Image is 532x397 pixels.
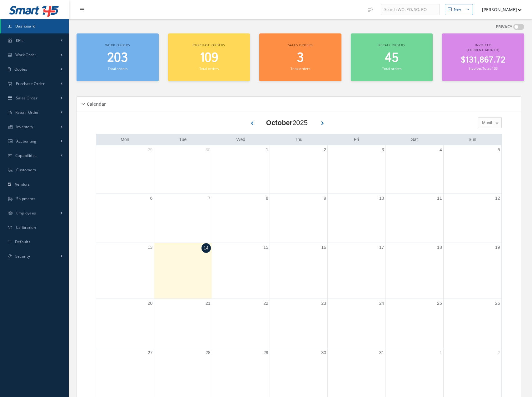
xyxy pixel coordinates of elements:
[154,193,212,243] td: October 7, 2025
[15,153,37,158] span: Capabilities
[385,243,443,299] td: October 18, 2025
[16,38,23,43] span: KPIs
[442,33,524,81] a: Invoiced (Current Month) $131,867.72 Invoices Total: 133
[378,299,385,308] a: October 24, 2025
[270,243,327,299] td: October 16, 2025
[262,243,270,252] a: October 15, 2025
[378,43,405,47] span: Repair orders
[445,4,473,15] button: New
[322,194,327,203] a: October 9, 2025
[436,194,443,203] a: October 11, 2025
[207,194,212,203] a: October 7, 2025
[147,348,154,357] a: October 27, 2025
[381,4,440,15] input: Search WO, PO, SO, RO
[15,23,36,29] span: Dashboard
[154,243,212,299] td: October 14, 2025
[443,299,501,348] td: October 26, 2025
[378,243,385,252] a: October 17, 2025
[328,193,385,243] td: October 10, 2025
[199,66,219,71] small: Total orders
[496,348,501,357] a: November 2, 2025
[259,33,341,81] a: Sales orders 3 Total orders
[16,225,36,230] span: Calibration
[270,193,327,243] td: October 9, 2025
[16,138,37,144] span: Accounting
[494,299,501,308] a: October 26, 2025
[270,299,327,348] td: October 23, 2025
[382,66,401,71] small: Total orders
[204,299,212,308] a: October 21, 2025
[443,145,501,194] td: October 5, 2025
[15,110,39,115] span: Repair Order
[351,33,433,81] a: Repair orders 45 Total orders
[235,136,246,143] a: Wednesday
[15,52,37,58] span: Work Order
[266,118,308,128] div: 2025
[193,43,225,47] span: Purchase orders
[461,54,505,66] span: $131,867.72
[480,120,493,126] span: Month
[467,136,478,143] a: Sunday
[436,299,443,308] a: October 25, 2025
[475,43,492,47] span: Invoiced
[16,124,33,129] span: Inventory
[147,243,154,252] a: October 13, 2025
[385,49,399,67] span: 45
[107,49,128,67] span: 203
[385,299,443,348] td: October 25, 2025
[494,194,501,203] a: October 12, 2025
[154,299,212,348] td: October 21, 2025
[320,299,328,308] a: October 23, 2025
[16,81,45,86] span: Purchase Order
[469,66,498,71] small: Invoices Total: 133
[200,49,218,67] span: 109
[204,145,212,154] a: September 30, 2025
[168,33,250,81] a: Purchase orders 109 Total orders
[496,24,512,30] label: PRIVACY
[1,19,69,33] a: Dashboard
[15,254,30,259] span: Security
[14,67,27,72] span: Quotes
[16,210,36,216] span: Employees
[291,66,310,71] small: Total orders
[438,145,443,154] a: October 4, 2025
[265,145,270,154] a: October 1, 2025
[297,49,304,67] span: 3
[385,193,443,243] td: October 11, 2025
[494,243,501,252] a: October 19, 2025
[149,194,154,203] a: October 6, 2025
[266,119,292,127] b: October
[16,95,37,101] span: Sales Order
[212,193,270,243] td: October 8, 2025
[96,299,154,348] td: October 20, 2025
[85,99,106,107] h5: Calendar
[265,194,270,203] a: October 8, 2025
[320,348,328,357] a: October 30, 2025
[438,348,443,357] a: November 1, 2025
[288,43,312,47] span: Sales orders
[436,243,443,252] a: October 18, 2025
[443,243,501,299] td: October 19, 2025
[378,348,385,357] a: October 31, 2025
[410,136,419,143] a: Saturday
[328,243,385,299] td: October 17, 2025
[16,196,36,201] span: Shipments
[262,348,270,357] a: October 29, 2025
[212,243,270,299] td: October 15, 2025
[328,145,385,194] td: October 3, 2025
[443,193,501,243] td: October 12, 2025
[212,299,270,348] td: October 22, 2025
[294,136,304,143] a: Thursday
[108,66,127,71] small: Total orders
[380,145,385,154] a: October 3, 2025
[270,145,327,194] td: October 2, 2025
[15,182,30,187] span: Vendors
[147,145,154,154] a: September 29, 2025
[467,48,500,52] span: (Current Month)
[15,239,30,244] span: Defaults
[119,136,130,143] a: Monday
[476,3,522,16] button: [PERSON_NAME]
[77,33,159,81] a: Work orders 203 Total orders
[201,243,211,253] a: October 14, 2025
[262,299,270,308] a: October 22, 2025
